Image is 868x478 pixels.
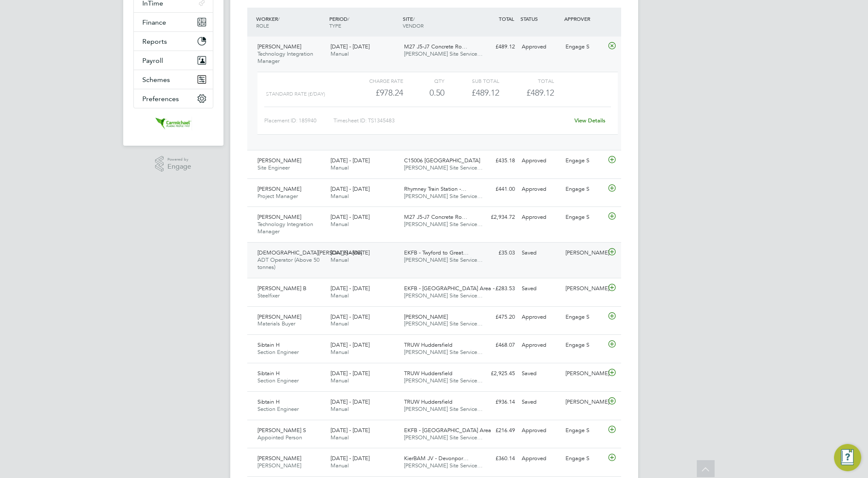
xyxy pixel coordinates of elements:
span: [PERSON_NAME] Site Service… [404,292,483,299]
span: [PERSON_NAME] [257,43,301,50]
span: Section Engineer [257,377,299,384]
div: Engage S [562,452,606,466]
span: Preferences [142,95,179,103]
div: Saved [518,367,563,381]
a: Powered byEngage [155,156,191,172]
span: [DATE] - [DATE] [331,43,370,50]
span: Manual [331,192,349,200]
span: TRUW Huddersfield [404,370,452,377]
span: C15006 [GEOGRAPHIC_DATA] [404,157,480,164]
span: Sibtain H [257,341,280,348]
span: Standard Rate (£/day) [266,91,325,97]
div: Approved [518,40,563,54]
div: [PERSON_NAME] [562,246,606,260]
div: Engage S [562,310,606,324]
div: Timesheet ID: TS1345483 [334,114,569,127]
span: Manual [331,348,349,356]
a: Go to home page [133,117,213,130]
span: / [278,15,280,22]
div: £468.07 [474,338,518,352]
button: Reports [134,32,213,51]
span: Manual [331,377,349,384]
div: Approved [518,182,563,196]
span: [PERSON_NAME] [257,213,301,221]
span: Sibtain H [257,398,280,405]
div: Saved [518,395,563,409]
span: [DATE] - [DATE] [331,249,370,256]
div: £435.18 [474,154,518,168]
div: £475.20 [474,310,518,324]
div: Approved [518,210,563,224]
span: Section Engineer [257,348,299,356]
span: [PERSON_NAME] Site Service… [404,348,483,356]
div: QTY [403,76,444,86]
span: [DATE] - [DATE] [331,455,370,462]
span: [PERSON_NAME] Site Service… [404,256,483,263]
span: M27 J5-J7 Concrete Ro… [404,43,467,50]
div: [PERSON_NAME] [562,395,606,409]
span: Manual [331,50,349,57]
span: EKFB - Twyford to Great… [404,249,469,256]
span: [DATE] - [DATE] [331,398,370,405]
div: Placement ID: 185940 [264,114,334,127]
span: [PERSON_NAME] [257,455,301,462]
span: Reports [142,37,167,45]
span: Powered by [167,156,191,163]
div: 0.50 [403,86,444,100]
span: Site Engineer [257,164,290,171]
span: / [348,15,349,22]
div: £283.53 [474,282,518,296]
div: [PERSON_NAME] [562,282,606,296]
button: Schemes [134,70,213,89]
span: [PERSON_NAME] [257,185,301,192]
span: TYPE [329,22,341,29]
span: [DATE] - [DATE] [331,341,370,348]
div: Total [499,76,554,86]
span: / [413,15,415,22]
div: £360.14 [474,452,518,466]
span: [PERSON_NAME] Site Service… [404,405,483,413]
div: £2,934.72 [474,210,518,224]
span: Schemes [142,76,170,84]
span: Manual [331,434,349,441]
span: [DATE] - [DATE] [331,157,370,164]
span: Manual [331,462,349,469]
span: ROLE [256,22,269,29]
button: Engage Resource Center [834,444,861,471]
span: [PERSON_NAME] Site Service… [404,377,483,384]
div: Engage S [562,210,606,224]
div: £35.03 [474,246,518,260]
span: [PERSON_NAME] B [257,285,306,292]
span: [DATE] - [DATE] [331,427,370,434]
div: £936.14 [474,395,518,409]
div: Saved [518,246,563,260]
a: View Details [574,117,605,124]
span: KierBAM JV - Devonpor… [404,455,469,462]
span: Project Manager [257,192,298,200]
span: EKFB - [GEOGRAPHIC_DATA] Area [404,427,491,434]
div: Engage S [562,154,606,168]
span: [PERSON_NAME] Site Service… [404,50,483,57]
span: Rhymney Train Station -… [404,185,467,192]
div: Approved [518,452,563,466]
span: Sibtain H [257,370,280,377]
span: Manual [331,221,349,228]
span: [PERSON_NAME] [404,313,448,320]
div: Engage S [562,40,606,54]
span: [DATE] - [DATE] [331,213,370,221]
span: [DATE] - [DATE] [331,370,370,377]
span: [PERSON_NAME] Site Service… [404,462,483,469]
span: TOTAL [499,15,514,22]
span: TRUW Huddersfield [404,341,452,348]
span: [PERSON_NAME] Site Service… [404,164,483,171]
button: Finance [134,13,213,31]
div: Approved [518,154,563,168]
div: Engage S [562,424,606,438]
span: [DATE] - [DATE] [331,313,370,320]
div: Approved [518,310,563,324]
span: Manual [331,164,349,171]
div: £216.49 [474,424,518,438]
div: Saved [518,282,563,296]
span: [DATE] - [DATE] [331,285,370,292]
div: £489.12 [474,40,518,54]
